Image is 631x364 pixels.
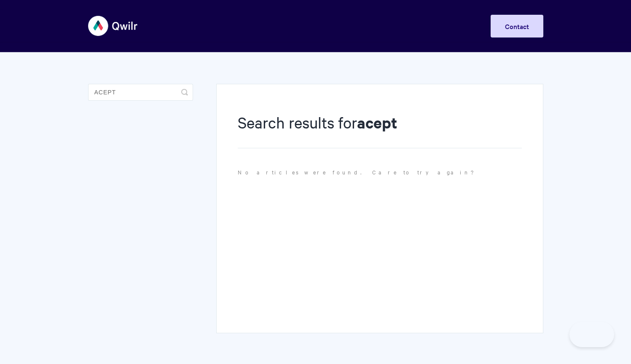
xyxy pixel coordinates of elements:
iframe: Toggle Customer Support [569,322,614,347]
strong: acept [357,112,397,133]
h1: Search results for [238,112,521,148]
a: Contact [491,15,543,37]
img: Qwilr Help Center [88,10,138,42]
input: Search [88,84,193,101]
p: No articles were found. Care to try again? [238,168,521,177]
